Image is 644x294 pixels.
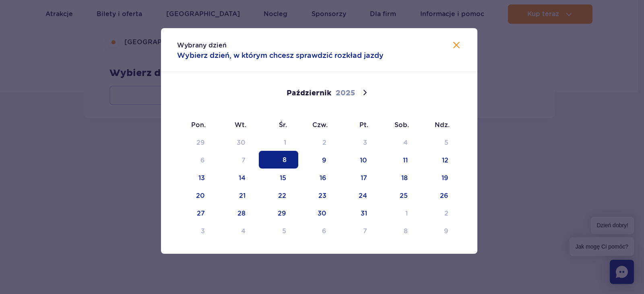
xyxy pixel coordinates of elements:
[421,133,460,151] span: Październik 5, 2025
[218,222,258,239] span: Listopad 4, 2025
[340,169,379,186] span: Październik 17, 2025
[177,50,384,61] span: Wybierz dzień, w którym chcesz sprawdzić rozkład jazdy
[259,204,298,222] span: Październik 29, 2025
[259,222,298,239] span: Listopad 5, 2025
[178,186,217,204] span: Październik 20, 2025
[340,204,379,222] span: Październik 31, 2025
[380,204,420,222] span: Listopad 1, 2025
[299,151,339,169] span: Październik 9, 2025
[178,204,217,222] span: Październik 27, 2025
[259,186,298,204] span: Październik 22, 2025
[380,133,420,151] span: Październik 4, 2025
[218,151,258,169] span: Październik 7, 2025
[178,169,217,186] span: Październik 13, 2025
[421,204,460,222] span: Listopad 2, 2025
[380,169,420,186] span: Październik 18, 2025
[299,121,339,130] span: Czw.
[299,169,339,186] span: Październik 16, 2025
[259,133,298,151] span: Październik 1, 2025
[177,121,218,130] span: Pon.
[299,186,339,204] span: Październik 23, 2025
[340,186,379,204] span: Październik 24, 2025
[299,204,339,222] span: Październik 30, 2025
[259,169,298,186] span: Październik 15, 2025
[178,133,217,151] span: Wrzesień 29, 2025
[380,222,420,239] span: Listopad 8, 2025
[218,186,258,204] span: Październik 21, 2025
[421,151,460,169] span: Październik 12, 2025
[218,133,258,151] span: Wrzesień 30, 2025
[339,121,380,130] span: Pt.
[178,151,217,169] span: Październik 6, 2025
[299,133,339,151] span: Październik 2, 2025
[258,121,299,130] span: Śr.
[218,169,258,186] span: Październik 14, 2025
[421,121,461,130] span: Ndz.
[380,121,421,130] span: Sob.
[380,151,420,169] span: Październik 11, 2025
[340,222,379,239] span: Listopad 7, 2025
[178,222,217,239] span: Listopad 3, 2025
[340,151,379,169] span: Październik 10, 2025
[421,169,460,186] span: Październik 19, 2025
[299,222,339,239] span: Listopad 6, 2025
[421,186,460,204] span: Październik 26, 2025
[218,204,258,222] span: Październik 28, 2025
[177,41,227,49] span: Wybrany dzień
[421,222,460,239] span: Listopad 9, 2025
[340,133,379,151] span: Październik 3, 2025
[380,186,420,204] span: Październik 25, 2025
[217,121,258,130] span: Wt.
[259,151,298,169] span: Październik 8, 2025
[287,88,331,98] span: Październik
